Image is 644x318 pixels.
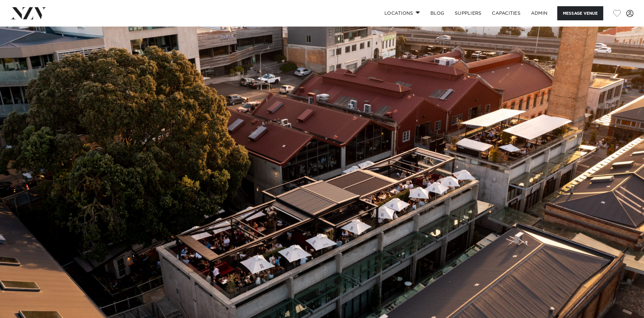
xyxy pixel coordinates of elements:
a: BLOG [425,6,449,20]
a: Locations [379,6,425,20]
button: Message Venue [557,6,603,20]
img: nzv-logo.png [11,7,46,19]
a: ADMIN [526,6,553,20]
a: SUPPLIERS [449,6,487,20]
a: Capacities [487,6,526,20]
